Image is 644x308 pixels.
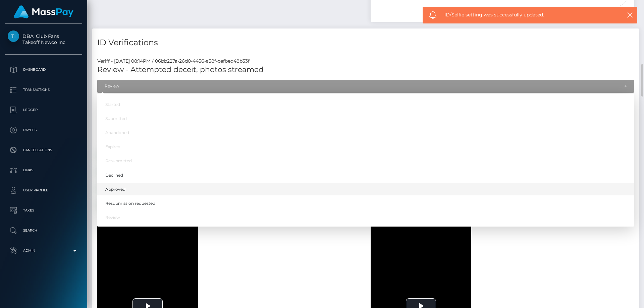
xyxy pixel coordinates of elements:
[444,11,610,18] span: ID/Selfie setting was successfully updated.
[8,185,79,195] p: User Profile
[105,186,125,192] span: Approved
[97,37,634,49] h4: ID Verifications
[8,226,79,236] p: Search
[8,85,79,95] p: Transactions
[8,105,79,115] p: Ledger
[5,162,82,179] a: Links
[371,93,397,99] strong: Document
[5,61,82,78] a: Dashboard
[8,65,79,75] p: Dashboard
[97,93,119,99] strong: Personal
[5,202,82,219] a: Taxes
[8,205,79,215] p: Taxes
[8,145,79,155] p: Cancellations
[105,200,155,206] span: Resubmission requested
[105,172,123,178] span: Declined
[5,182,82,199] a: User Profile
[5,102,82,118] a: Ledger
[5,81,82,98] a: Transactions
[8,125,79,135] p: Payees
[92,58,639,65] div: Veriff - [DATE] 08:14PM / 06bb227a-26d0-4456-a38f-cefbed48b33f
[5,242,82,259] a: Admin
[8,246,79,256] p: Admin
[5,33,82,45] span: DBA: Club Fans Takeoff Newco Inc
[92,100,229,107] div: firstName
[97,65,634,75] h5: Review - Attempted deceit, photos streamed
[8,30,19,42] img: Takeoff Newco Inc
[5,142,82,159] a: Cancellations
[92,114,229,121] div: gender
[8,165,79,175] p: Links
[14,5,73,18] img: MassPay Logo
[5,122,82,138] a: Payees
[97,80,634,93] button: Review
[5,222,82,239] a: Search
[92,121,229,128] div: dateOfBirth
[92,107,229,114] div: lastName
[105,83,619,89] div: Review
